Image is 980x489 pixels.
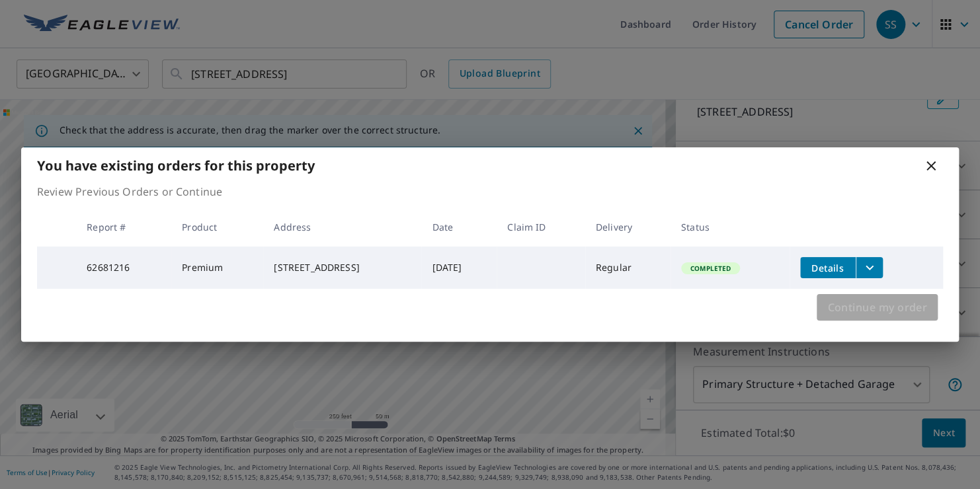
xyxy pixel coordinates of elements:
[682,264,739,273] span: Completed
[808,262,848,274] span: Details
[171,207,263,246] th: Product
[421,246,497,289] td: [DATE]
[76,246,171,289] td: 62681216
[37,184,943,200] p: Review Previous Orders or Continue
[856,257,883,278] button: filesDropdownBtn-62681216
[421,207,497,246] th: Date
[497,207,585,246] th: Claim ID
[37,157,315,174] b: You have existing orders for this property
[274,261,411,274] div: [STREET_ADDRESS]
[76,207,171,246] th: Report #
[585,246,671,289] td: Regular
[263,207,421,246] th: Address
[171,246,263,289] td: Premium
[827,298,927,317] span: Continue my order
[585,207,671,246] th: Delivery
[817,294,938,320] button: Continue my order
[671,207,790,246] th: Status
[800,257,856,278] button: detailsBtn-62681216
